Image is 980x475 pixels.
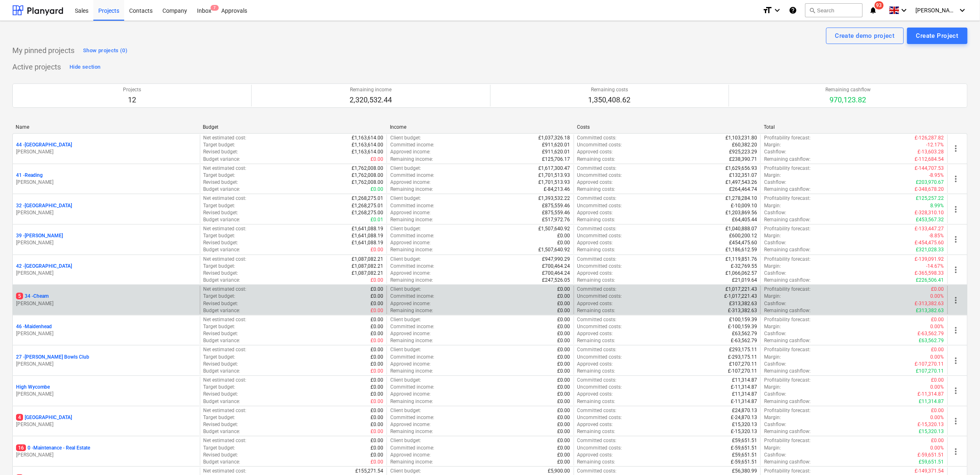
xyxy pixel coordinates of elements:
p: £0.00 [558,316,570,323]
p: £1,163,614.00 [352,134,383,141]
p: Committed income : [390,323,434,330]
p: £-10,009.10 [731,202,757,209]
p: £-454,475.60 [915,239,944,246]
p: Profitability forecast : [764,286,811,293]
p: £100,159.39 [729,316,757,323]
p: Uncommitted costs : [577,172,622,179]
p: Remaining cashflow : [764,156,811,163]
p: Approved income : [390,239,431,246]
p: Approved income : [390,300,431,307]
p: Approved income : [390,179,431,186]
p: £-133,447.27 [915,225,944,232]
p: £1,617,300.47 [539,165,570,172]
p: Target budget : [204,263,236,270]
p: Client budget : [390,165,421,172]
p: 8.99% [931,202,944,209]
p: £0.00 [371,300,383,307]
p: Remaining cashflow : [764,337,811,344]
p: [PERSON_NAME] [16,421,197,428]
p: £264,464.74 [729,186,757,193]
p: Committed income : [390,232,434,239]
p: Remaining income : [390,216,433,223]
p: £1,507,640.92 [539,246,570,253]
p: Revised budget : [204,179,239,186]
p: Net estimated cost : [204,256,247,263]
p: Profitability forecast : [764,316,811,323]
p: Remaining cashflow : [764,216,811,223]
p: £-348,678.20 [915,186,944,193]
p: Committed costs : [577,225,617,232]
p: Cashflow : [764,148,786,155]
p: [PERSON_NAME] [16,391,197,398]
p: Margin : [764,263,781,270]
p: £0.00 [371,316,383,323]
p: £1,641,088.19 [352,239,383,246]
div: Create demo project [835,30,895,41]
p: £1,163,614.00 [352,141,383,148]
p: Approved income : [390,148,431,155]
p: £0.00 [371,277,383,284]
p: £247,526.05 [542,277,570,284]
p: Cashflow : [764,330,786,337]
p: -8.85% [929,232,944,239]
p: £1,017,221.43 [725,286,757,293]
p: Remaining cashflow : [764,277,811,284]
p: £517,972.76 [542,216,570,223]
p: [PERSON_NAME] [16,148,197,155]
p: £-100,159.39 [728,323,757,330]
p: [PERSON_NAME] [16,300,197,307]
p: £-365,598.33 [915,270,944,277]
p: £1,203,869.56 [725,209,757,216]
p: £125,257.22 [916,195,944,202]
div: 41 -Reading[PERSON_NAME] [16,172,197,186]
p: £0.00 [371,156,383,163]
p: £60,382.20 [732,141,757,148]
p: £-139,091.92 [915,256,944,263]
p: Client budget : [390,256,421,263]
div: Income [390,124,570,130]
p: £0.00 [371,330,383,337]
p: 34 - Cheam [16,293,49,300]
p: 39 - [PERSON_NAME] [16,232,63,239]
p: Revised budget : [204,330,239,337]
p: £0.00 [558,330,570,337]
p: Projects [123,86,141,93]
p: £203,970.67 [916,179,944,186]
p: [PERSON_NAME] [16,209,197,216]
p: Client budget : [390,286,421,293]
p: Uncommitted costs : [577,323,622,330]
p: Remaining income : [390,156,433,163]
span: more_vert [951,295,961,305]
div: Total [764,124,945,130]
p: Committed income : [390,202,434,209]
div: 46 -Maidenhead[PERSON_NAME] [16,323,197,337]
div: Create Project [916,30,959,41]
div: Hide section [70,63,100,72]
p: £1,066,062.57 [725,270,757,277]
span: more_vert [951,416,961,426]
div: 44 -[GEOGRAPHIC_DATA][PERSON_NAME] [16,141,197,155]
p: Target budget : [204,172,236,179]
p: Approved income : [390,209,431,216]
p: £1,629,656.93 [725,165,757,172]
p: £0.00 [371,293,383,300]
div: 32 -[GEOGRAPHIC_DATA][PERSON_NAME] [16,202,197,216]
p: [PERSON_NAME] [16,361,197,368]
p: Committed income : [390,172,434,179]
p: £-1,017,221.43 [724,293,757,300]
div: 42 -[GEOGRAPHIC_DATA][PERSON_NAME] [16,263,197,277]
p: Committed costs : [577,316,617,323]
p: Net estimated cost : [204,195,247,202]
p: Budget variance : [204,277,241,284]
span: more_vert [951,325,961,335]
p: £700,464.24 [542,270,570,277]
p: Margin : [764,172,781,179]
span: more_vert [951,174,961,184]
p: £0.00 [558,232,570,239]
div: Costs [577,124,758,130]
p: £-144,707.53 [915,165,944,172]
p: Approved costs : [577,270,613,277]
p: Remaining cashflow : [764,186,811,193]
p: £132,351.07 [729,172,757,179]
p: Client budget : [390,316,421,323]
